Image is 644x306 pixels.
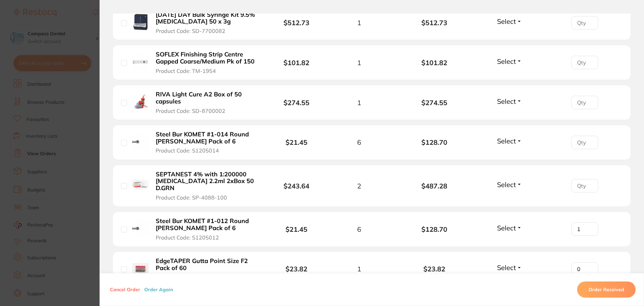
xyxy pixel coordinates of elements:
[286,225,307,233] b: $21.45
[495,180,524,189] button: Select
[283,98,309,107] b: $274.55
[156,68,216,74] span: Product Code: TM-1954
[156,108,225,114] span: Product Code: SD-8700002
[495,97,524,105] button: Select
[357,59,361,67] span: 1
[577,281,636,298] button: Order Received
[571,179,598,192] input: Qty
[154,11,262,35] button: [DATE] DAY Bulk Syringe Kit 9.5% [MEDICAL_DATA] 50 x 3g Product Code: SD-7700082
[156,147,219,154] span: Product Code: S1205014
[495,263,524,272] button: Select
[571,136,598,149] input: Qty
[357,99,361,106] span: 1
[495,17,524,26] button: Select
[132,14,149,30] img: POLA DAY Bulk Syringe Kit 9.5% Hydrogen Peroxide 50 x 3g
[397,265,472,273] b: $23.82
[497,17,516,26] span: Select
[156,171,260,192] b: SEPTANEST 4% with 1:200000 [MEDICAL_DATA] 2.2ml 2xBox 50 D.GRN
[357,225,361,233] span: 6
[156,91,260,105] b: RIVA Light Cure A2 Box of 50 capsules
[571,262,598,276] input: Qty
[497,137,516,145] span: Select
[397,59,472,67] b: $101.82
[497,97,516,105] span: Select
[497,57,516,65] span: Select
[497,224,516,232] span: Select
[154,257,262,281] button: EdgeTAPER Gutta Point Size F2 Pack of 60 Product Code: EN-EEGPF2
[154,131,262,154] button: Steel Bur KOMET #1-014 Round [PERSON_NAME] Pack of 6 Product Code: S1205014
[156,258,260,271] b: EdgeTAPER Gutta Point Size F2 Pack of 60
[397,225,472,233] b: $128.70
[286,138,307,146] b: $21.45
[397,99,472,106] b: $274.55
[283,58,309,67] b: $101.82
[571,16,598,30] input: Qty
[156,11,260,25] b: [DATE] DAY Bulk Syringe Kit 9.5% [MEDICAL_DATA] 50 x 3g
[154,217,262,241] button: Steel Bur KOMET #1-012 Round [PERSON_NAME] Pack of 6 Product Code: S1205012
[397,182,472,190] b: $487.28
[154,51,262,74] button: SOFLEX Finishing Strip Centre Gapped Coarse/Medium Pk of 150 Product Code: TM-1954
[497,180,516,189] span: Select
[571,56,598,69] input: Qty
[142,287,175,293] button: Order Again
[571,96,598,109] input: Qty
[357,19,361,27] span: 1
[571,222,598,236] input: Qty
[132,54,149,70] img: SOFLEX Finishing Strip Centre Gapped Coarse/Medium Pk of 150
[357,138,361,146] span: 6
[357,265,361,273] span: 1
[156,234,219,241] span: Product Code: S1205012
[495,57,524,65] button: Select
[156,194,227,201] span: Product Code: SP-4088-100
[132,177,149,193] img: SEPTANEST 4% with 1:200000 adrenalin 2.2ml 2xBox 50 D.GRN
[497,263,516,272] span: Select
[154,91,262,114] button: RIVA Light Cure A2 Box of 50 capsules Product Code: SD-8700002
[132,260,149,277] img: EdgeTAPER Gutta Point Size F2 Pack of 60
[397,19,472,27] b: $512.73
[357,182,361,190] span: 2
[283,182,309,190] b: $243.64
[154,171,262,201] button: SEPTANEST 4% with 1:200000 [MEDICAL_DATA] 2.2ml 2xBox 50 D.GRN Product Code: SP-4088-100
[132,220,149,237] img: Steel Bur KOMET #1-012 Round RA Long Pack of 6
[156,28,225,34] span: Product Code: SD-7700082
[108,287,142,293] button: Cancel Order
[156,51,260,65] b: SOFLEX Finishing Strip Centre Gapped Coarse/Medium Pk of 150
[286,265,307,273] b: $23.82
[132,94,149,110] img: RIVA Light Cure A2 Box of 50 capsules
[495,224,524,232] button: Select
[156,131,260,145] b: Steel Bur KOMET #1-014 Round [PERSON_NAME] Pack of 6
[132,134,149,150] img: Steel Bur KOMET #1-014 Round RA Long Pack of 6
[283,18,309,27] b: $512.73
[156,218,260,231] b: Steel Bur KOMET #1-012 Round [PERSON_NAME] Pack of 6
[495,137,524,145] button: Select
[397,138,472,146] b: $128.70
